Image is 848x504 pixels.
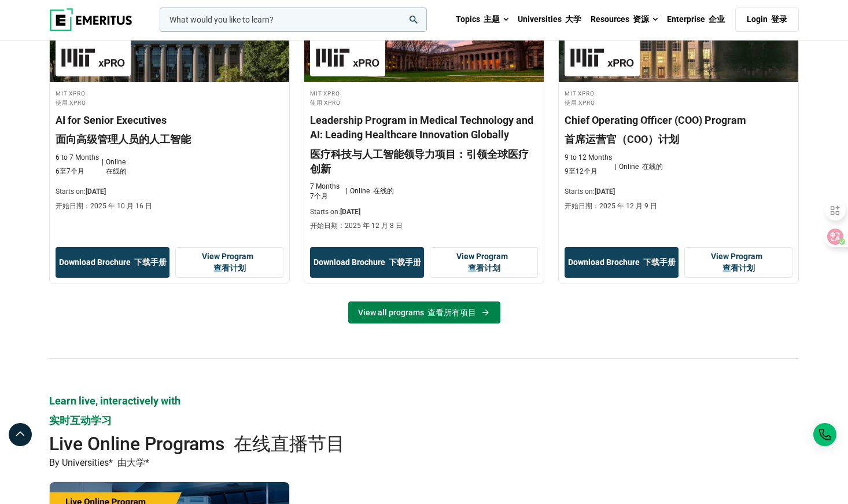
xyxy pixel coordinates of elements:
[565,153,612,182] p: 9 to 12 Months
[56,167,84,175] font: 6至7个月
[346,186,394,196] p: Online
[633,14,649,24] font: 资源
[468,263,500,273] font: 查看计划
[709,14,725,24] font: 企业
[565,202,657,210] font: 开始日期：
[56,247,169,278] button: Download Brochure 下载手册
[565,187,792,216] p: Starts on:
[102,157,129,177] p: Online
[389,257,421,267] font: 下载手册
[175,247,283,278] a: View Program
[56,133,191,145] font: 面向高级管理人员的人工智能
[771,14,787,24] font: 登录
[106,167,127,175] font: 在线的
[316,45,379,71] img: MIT xPRO
[615,162,663,172] p: Online
[49,414,112,426] font: 实时互动学习
[56,88,283,108] h4: MIT xPRO
[430,247,538,278] a: View Program
[565,247,679,278] button: Download Brochure 下载手册
[90,202,152,210] span: 2025 年 10 月 16 日
[310,182,343,201] p: 7 Months
[340,208,360,216] span: [DATE]
[427,308,476,317] font: 查看所有项目
[61,45,125,71] img: MIT xPRO
[56,97,86,106] font: 使用 xPRO
[310,97,341,106] font: 使用 xPRO
[160,8,427,32] input: woocommerce-product-search-field-0
[86,187,106,196] span: [DATE]
[49,455,799,470] p: By Universities*
[49,393,799,432] p: Learn live, interactively with
[56,202,152,210] font: 开始日期：
[234,433,345,455] font: 在线直播节目
[345,222,403,230] span: 2025 年 12 月 8 日
[565,133,679,145] font: 首席运营官（COO）计划
[735,8,799,32] a: Login 登录
[684,247,792,278] a: View Program
[56,187,283,216] p: Starts on:
[348,301,500,323] a: View all programs 查看所有项目
[595,187,615,196] span: [DATE]
[570,45,634,71] img: MIT xPRO
[643,257,676,267] font: 下载手册
[310,88,538,108] h4: MIT xPRO
[565,14,581,24] font: 大学
[310,222,403,230] font: 开始日期：
[310,148,529,175] font: 医疗科技与人工智能领导力项目：引领全球医疗创新
[56,113,283,146] h3: AI for Senior Executives
[134,257,167,267] font: 下载手册
[599,202,657,210] span: 2025 年 12 月 9 日
[310,113,538,176] h3: Leadership Program in Medical Technology and AI: Leading Healthcare Innovation Globally
[373,187,394,195] font: 在线的
[565,113,792,146] h3: Chief Operating Officer (COO) Program
[213,263,246,273] font: 查看计划
[310,207,538,236] p: Starts on:
[642,163,663,171] font: 在线的
[310,192,328,200] font: 7个月
[310,247,424,278] button: Download Brochure 下载手册
[565,88,792,108] h4: MIT xPRO
[49,432,724,455] h2: Live Online Programs
[484,14,500,24] font: 主题
[565,167,598,175] font: 9至12个月
[722,263,755,273] font: 查看计划
[56,153,99,182] p: 6 to 7 Months
[565,97,595,106] font: 使用 xPRO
